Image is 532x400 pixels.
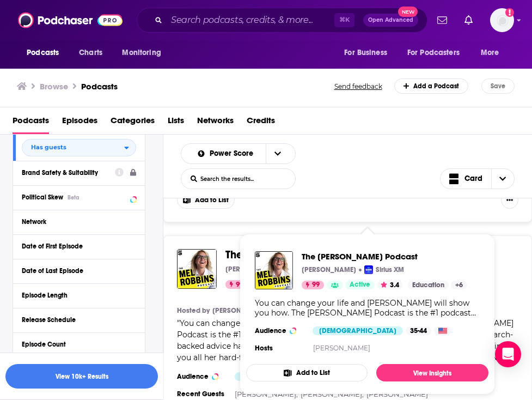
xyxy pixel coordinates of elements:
[22,239,136,253] button: Date of First Episode
[440,168,515,189] button: Choose View
[22,288,136,302] button: Episode Length
[22,190,136,204] button: Political SkewBeta
[302,251,467,262] span: The [PERSON_NAME] Podcast
[212,306,267,315] a: [PERSON_NAME]
[22,166,136,179] a: Brand Safety & Suitability
[337,43,401,63] button: open menu
[481,78,515,94] button: Save
[22,341,129,348] div: Episode Count
[79,45,102,60] span: Charts
[177,372,226,381] h3: Audience
[225,280,248,289] a: 99
[62,112,97,134] a: Episodes
[210,150,257,157] span: Power Score
[236,280,243,290] span: 99
[302,251,467,262] a: The Mel Robbins Podcast
[40,81,68,92] h3: Browse
[490,8,514,32] button: Show profile menu
[400,43,475,63] button: open menu
[235,372,325,381] div: [DEMOGRAPHIC_DATA]
[364,265,404,274] a: Sirius XMSirius XM
[31,144,66,150] span: Has guests
[255,251,293,289] img: The Mel Robbins Podcast
[114,43,175,63] button: open menu
[197,112,234,134] span: Networks
[22,267,129,275] div: Date of Last Episode
[247,112,275,134] a: Credits
[22,243,129,250] div: Date of First Episode
[313,344,370,352] a: [PERSON_NAME]
[177,249,217,289] img: The Mel Robbins Podcast
[13,112,49,134] a: Podcasts
[18,10,123,31] img: Podchaser - Follow, Share and Rate Podcasts
[451,281,467,289] a: +6
[188,150,266,157] button: open menu
[225,265,280,274] p: [PERSON_NAME]
[168,112,184,134] a: Lists
[22,166,115,179] button: Brand Safety & Suitability
[377,281,402,289] button: 3.4
[398,7,418,17] span: New
[433,11,451,29] a: Show notifications dropdown
[302,265,356,274] p: [PERSON_NAME]
[225,248,371,262] span: The [PERSON_NAME] Podcast
[334,13,354,27] span: ⌘ K
[345,281,375,289] a: Active
[19,43,73,63] button: open menu
[22,218,129,226] div: Network
[22,139,136,156] button: open menu
[22,264,136,277] button: Date of Last Episode
[368,17,413,23] span: Open Advanced
[407,45,460,60] span: For Podcasters
[22,169,108,177] div: Brand Safety & Suitability
[501,191,518,209] button: Show More Button
[177,306,210,315] h4: Hosted by
[490,8,514,32] span: Logged in as SkyHorsePub35
[177,191,235,209] button: Add to List
[137,8,427,33] div: Search podcasts, credits, & more...
[81,81,118,92] a: Podcasts
[246,364,368,381] button: Add to List
[22,193,63,201] span: Political Skew
[177,390,226,398] h3: Recent Guests
[350,280,370,290] span: Active
[22,313,136,326] button: Release Schedule
[312,280,320,290] span: 99
[464,175,482,183] span: Card
[122,45,161,60] span: Monitoring
[255,344,273,353] h4: Hosts
[22,215,136,228] button: Network
[22,337,136,351] button: Episode Count
[460,11,477,29] a: Show notifications dropdown
[181,143,296,164] h2: Choose List sort
[394,78,469,94] a: Add a Podcast
[111,112,155,134] a: Categories
[255,326,304,335] h3: Audience
[72,43,109,63] a: Charts
[22,292,129,299] div: Episode Length
[331,82,386,91] button: Send feedback
[313,326,403,335] div: [DEMOGRAPHIC_DATA]
[376,364,488,381] a: View Insights
[364,265,373,274] img: Sirius XM
[495,341,521,367] div: Open Intercom Messenger
[22,316,129,324] div: Release Schedule
[235,390,298,398] a: [PERSON_NAME],
[167,11,334,29] input: Search podcasts, credits, & more...
[344,45,387,60] span: For Business
[266,144,289,163] button: open menu
[505,8,514,17] svg: Add a profile image
[490,8,514,32] img: User Profile
[473,43,513,63] button: open menu
[255,298,480,318] div: You can change your life and [PERSON_NAME] will show you how. The [PERSON_NAME] Podcast is the #1...
[5,364,158,389] button: View 10k+ Results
